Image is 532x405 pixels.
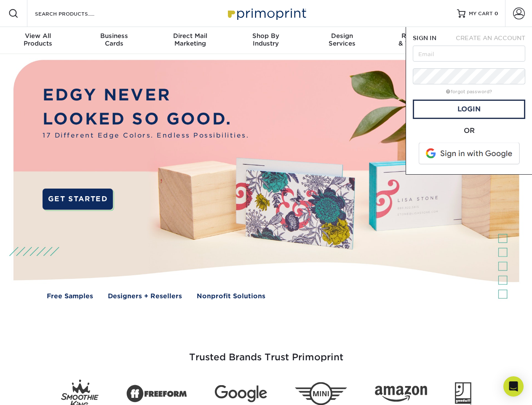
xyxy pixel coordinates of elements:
div: Open Intercom Messenger [503,376,524,397]
a: Free Samples [47,292,93,301]
a: Nonprofit Solutions [197,292,265,301]
a: forgot password? [446,89,492,94]
img: Goodwill [455,382,471,405]
a: Shop ByIndustry [228,27,304,54]
img: Google [215,385,267,402]
h3: Trusted Brands Trust Primoprint [20,332,513,373]
span: 17 Different Edge Colors. Endless Possibilities. [43,131,249,140]
a: Designers + Resellers [108,292,182,301]
span: 0 [495,11,498,16]
p: LOOKED SO GOOD. [43,107,249,131]
a: GET STARTED [43,189,113,210]
div: OR [413,126,525,136]
a: Direct MailMarketing [152,27,228,54]
div: Services [304,32,380,47]
div: Cards [76,32,152,47]
a: Login [413,100,525,119]
img: Primoprint [224,4,308,22]
iframe: Google Customer Reviews [2,379,72,402]
div: Marketing [152,32,228,47]
a: Resources& Templates [380,27,456,54]
span: SIGN IN [413,35,436,41]
span: Direct Mail [152,32,228,40]
p: EDGY NEVER [43,83,249,107]
span: Resources [380,32,456,40]
div: & Templates [380,32,456,47]
span: Design [304,32,380,40]
div: Industry [228,32,304,47]
a: BusinessCards [76,27,152,54]
span: CREATE AN ACCOUNT [456,35,525,41]
span: MY CART [469,10,493,17]
img: Amazon [375,386,427,402]
input: Email [413,46,525,62]
span: Shop By [228,32,304,40]
input: SEARCH PRODUCTS..... [34,8,116,19]
a: DesignServices [304,27,380,54]
span: Business [76,32,152,40]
